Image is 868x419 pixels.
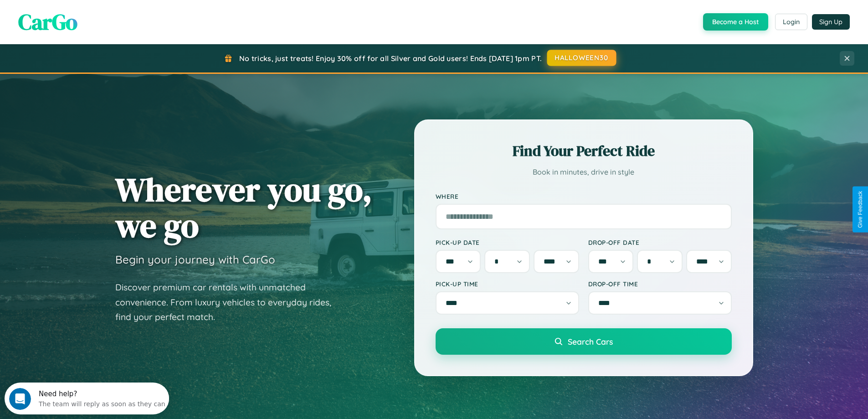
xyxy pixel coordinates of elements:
[436,141,732,161] h2: Find Your Perfect Ride
[436,328,732,355] button: Search Cars
[4,4,169,29] div: Open Intercom Messenger
[9,388,31,410] iframe: Intercom live chat
[436,192,732,200] label: Where
[588,238,732,246] label: Drop-off Date
[436,238,579,246] label: Pick-up Date
[34,8,161,15] div: Need help?
[115,280,343,325] p: Discover premium car rentals with unmatched convenience. From luxury vehicles to everyday rides, ...
[812,14,850,30] button: Sign Up
[18,7,77,37] span: CarGo
[436,166,732,179] p: Book in minutes, drive in style
[775,14,807,30] button: Login
[34,15,161,25] div: The team will reply as soon as they can
[5,383,169,414] iframe: Intercom live chat discovery launcher
[436,280,579,288] label: Pick-up Time
[588,280,732,288] label: Drop-off Time
[703,13,768,31] button: Become a Host
[547,50,616,66] button: HALLOWEEN30
[115,253,275,266] h3: Begin your journey with CarGo
[239,54,542,63] span: No tricks, just treats! Enjoy 30% off for all Silver and Gold users! Ends [DATE] 1pm PT.
[568,336,613,347] span: Search Cars
[857,191,863,228] div: Give Feedback
[115,171,372,243] h1: Wherever you go, we go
